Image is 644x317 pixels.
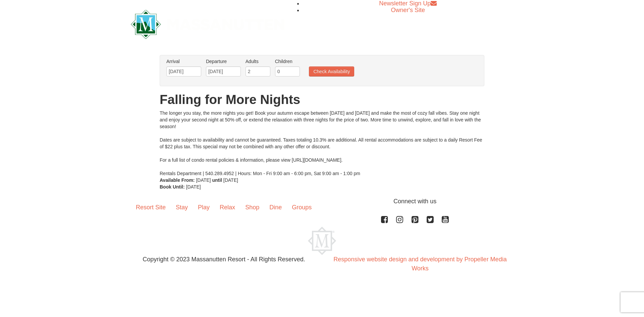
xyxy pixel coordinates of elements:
a: Shop [240,197,264,218]
p: Copyright © 2023 Massanutten Resort - All Rights Reserved. [126,255,322,264]
img: Massanutten Resort Logo [308,227,336,255]
label: Arrival [166,58,201,65]
a: Owner's Site [391,7,425,13]
span: [DATE] [223,177,238,183]
strong: Book Until: [160,184,185,190]
a: Play [193,197,215,218]
span: [DATE] [186,184,201,190]
a: Responsive website design and development by Propeller Media Works [333,256,506,272]
a: Dine [264,197,287,218]
label: Departure [206,58,241,65]
a: Stay [171,197,193,218]
h1: Falling for More Nights [160,93,484,106]
span: [DATE] [196,177,211,183]
strong: Available From: [160,177,195,183]
a: Massanutten Resort [131,15,284,31]
img: Massanutten Resort Logo [131,10,284,39]
a: Resort Site [131,197,171,218]
a: Relax [215,197,240,218]
label: Adults [246,58,270,65]
div: The longer you stay, the more nights you get! Book your autumn escape between [DATE] and [DATE] a... [160,110,484,177]
label: Children [275,58,300,65]
strong: until [212,177,222,183]
a: Groups [287,197,317,218]
button: Check Availability [309,66,354,76]
p: Connect with us [131,197,513,206]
